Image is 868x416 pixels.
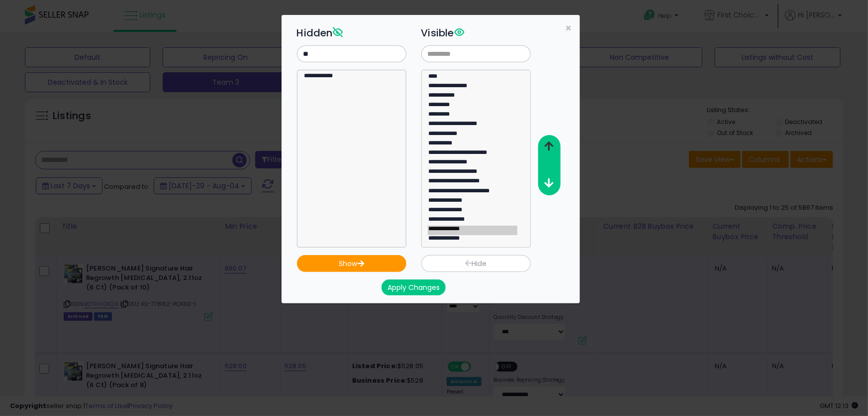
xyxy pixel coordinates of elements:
[297,255,406,272] button: Show
[297,25,406,40] h3: Hidden
[421,25,531,40] h3: Visible
[566,21,572,35] span: ×
[421,255,531,272] button: Hide
[382,279,446,295] button: Apply Changes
